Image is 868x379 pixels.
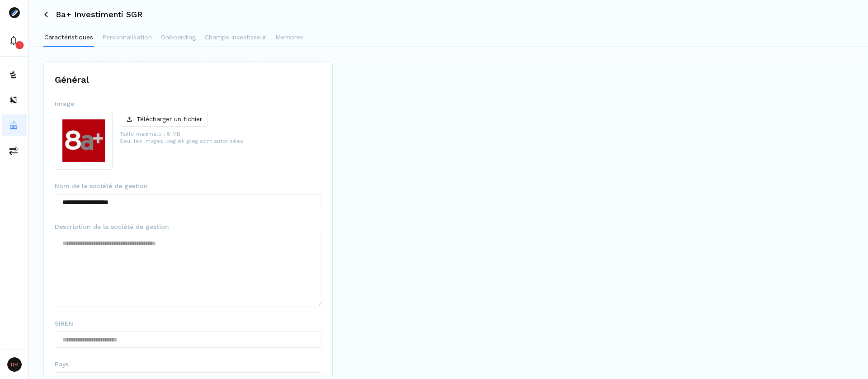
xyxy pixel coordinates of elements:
button: Personnalisation [101,29,153,47]
p: Télécharger un fichier [137,114,202,124]
h1: Général [55,73,321,86]
button: Caractéristiques [43,29,94,47]
span: DR [7,357,22,372]
img: funds [9,70,18,79]
img: profile-picture [55,112,112,169]
p: Personnalisation [102,33,152,42]
p: Onboarding [161,33,196,42]
p: 1 [19,42,21,49]
button: asset-managers [2,114,27,136]
p: Membres [275,33,303,42]
button: 1 [2,30,27,52]
img: commissions [9,146,18,155]
button: commissions [2,140,27,161]
img: distributors [9,95,18,104]
h3: 8a+ Investimenti SGR [56,10,142,19]
img: asset-managers [9,121,18,130]
span: Description de la société de gestion [55,222,169,231]
span: Image [55,99,74,108]
button: funds [2,64,27,85]
span: Pays [55,360,69,369]
span: Nom de la société de gestion [55,181,148,190]
button: Onboarding [160,29,197,47]
p: Champs investisseur [205,33,266,42]
button: distributors [2,89,27,111]
p: Taille maximale : 8 MB Seul les images .png et .jpeg sont autorisées [120,130,243,145]
button: Télécharger un fichier [120,112,208,127]
button: Membres [274,29,304,47]
span: SIREN [55,319,73,328]
p: Caractéristiques [44,33,93,42]
button: Champs investisseur [204,29,267,47]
